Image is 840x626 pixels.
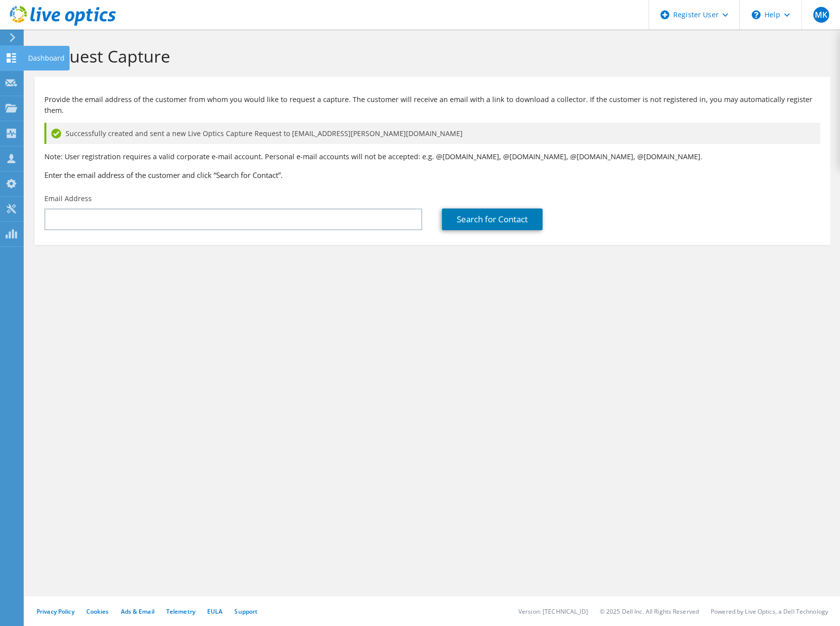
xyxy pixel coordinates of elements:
[121,607,154,616] a: Ads & Email
[600,607,699,616] li: © 2025 Dell Inc. All Rights Reserved
[234,607,257,616] a: Support
[442,209,543,230] a: Search for Contact
[518,607,588,616] li: Version: [TECHNICAL_ID]
[44,194,92,204] label: Email Address
[39,46,820,67] h1: Request Capture
[37,607,74,616] a: Privacy Policy
[711,607,828,616] li: Powered by Live Optics, a Dell Technology
[86,607,109,616] a: Cookies
[66,128,463,139] span: Successfully created and sent a new Live Optics Capture Request to [EMAIL_ADDRESS][PERSON_NAME][D...
[23,46,70,70] div: Dashboard
[813,7,829,23] span: MK
[752,10,761,19] svg: \n
[44,170,820,180] h3: Enter the email address of the customer and click “Search for Contact”.
[207,607,222,616] a: EULA
[44,94,820,116] p: Provide the email address of the customer from whom you would like to request a capture. The cust...
[44,151,820,162] p: Note: User registration requires a valid corporate e-mail account. Personal e-mail accounts will ...
[166,607,195,616] a: Telemetry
